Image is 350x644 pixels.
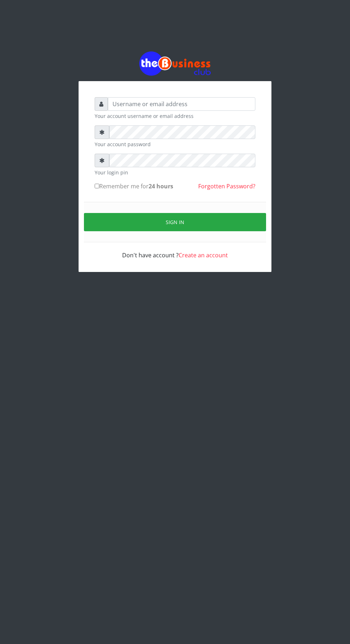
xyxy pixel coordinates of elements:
[95,112,255,120] small: Your account username or email address
[95,184,99,188] input: Remember me for24 hours
[95,242,255,259] div: Don't have account ?
[84,213,266,231] button: Sign in
[95,182,173,190] label: Remember me for
[198,182,255,190] a: Forgotten Password?
[95,140,255,148] small: Your account password
[179,251,228,259] a: Create an account
[95,169,255,176] small: Your login pin
[108,97,255,111] input: Username or email address
[149,182,173,190] b: 24 hours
